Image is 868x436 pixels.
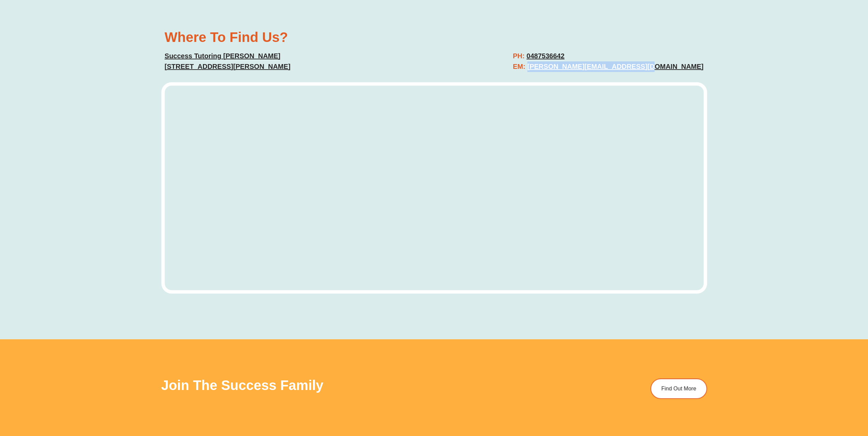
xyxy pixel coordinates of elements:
a: Find Out More [650,378,707,399]
a: Success Tutoring [PERSON_NAME][STREET_ADDRESS][PERSON_NAME] [165,52,291,70]
a: 0487536642 [527,52,564,60]
span: EM: [513,63,526,70]
a: [PERSON_NAME][EMAIL_ADDRESS][DOMAIN_NAME] [527,63,704,70]
h2: Where To Find Us? [165,30,427,44]
span: PH: [513,52,525,60]
iframe: To enrich screen reader interactions, please activate Accessibility in Grammarly extension settings [165,86,704,290]
span: Find Out More [661,386,696,391]
h2: Join The Success Family [161,378,592,392]
iframe: Chat Widget [754,359,868,436]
